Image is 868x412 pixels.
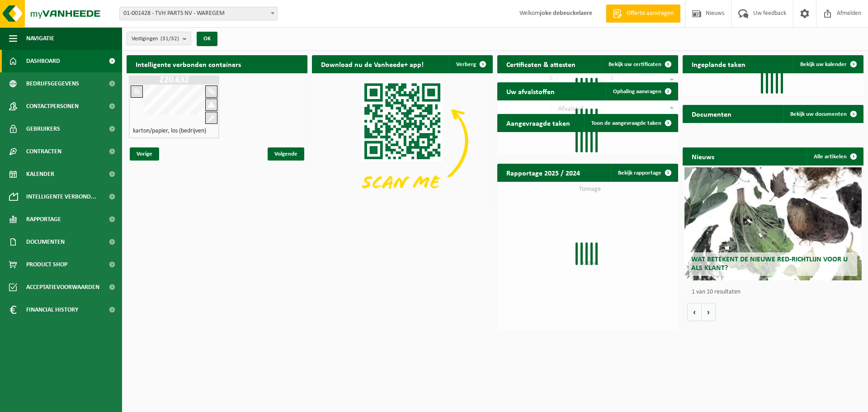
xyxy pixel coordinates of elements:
h1: Z20.632 [131,76,217,85]
button: Volgende [702,303,716,321]
h2: Ingeplande taken [683,55,755,73]
span: Dashboard [26,50,60,72]
span: Rapportage [26,208,61,231]
span: 01-001428 - TVH PARTS NV - WAREGEM [119,7,278,20]
span: Documenten [26,231,65,253]
a: Bekijk uw kalender [793,55,863,73]
a: Offerte aanvragen [606,5,680,23]
span: Product Shop [26,253,67,276]
a: Bekijk uw documenten [783,105,863,123]
h2: Nieuws [683,147,723,165]
h2: Aangevraagde taken [497,114,579,132]
count: (31/32) [160,36,179,42]
a: Ophaling aanvragen [606,82,677,100]
span: Contactpersonen [26,95,79,118]
span: Bedrijfsgegevens [26,72,79,95]
button: OK [197,32,217,46]
button: Vorige [687,303,702,321]
h2: Uw afvalstoffen [497,82,564,100]
span: Toon de aangevraagde taken [591,120,661,126]
button: Vestigingen(31/32) [127,32,191,45]
h4: karton/papier, los (bedrijven) [133,128,206,134]
h2: Certificaten & attesten [497,55,585,73]
a: Toon de aangevraagde taken [584,114,677,132]
a: Bekijk rapportage [611,164,677,182]
span: Offerte aanvragen [624,9,676,18]
a: Bekijk uw certificaten [601,55,677,73]
span: Vorige [130,147,159,161]
h2: Download nu de Vanheede+ app! [312,55,433,73]
strong: joke debeuckelaere [540,10,592,17]
span: 01-001428 - TVH PARTS NV - WAREGEM [120,7,277,20]
span: Volgende [268,147,304,161]
span: Contracten [26,140,61,163]
p: 1 van 10 resultaten [692,289,859,295]
span: Verberg [456,62,476,67]
span: Kalender [26,163,54,185]
img: Download de VHEPlus App [312,73,493,209]
span: Bekijk uw kalender [800,62,847,67]
span: Bekijk uw certificaten [609,62,661,67]
a: Wat betekent de nieuwe RED-richtlijn voor u als klant? [684,167,862,280]
span: Ophaling aanvragen [613,89,661,95]
h2: Intelligente verbonden containers [127,55,307,73]
h2: Rapportage 2025 / 2024 [497,164,589,181]
span: Vestigingen [132,32,179,46]
span: Gebruikers [26,118,60,140]
button: Verberg [449,55,492,73]
span: Navigatie [26,27,54,50]
span: Acceptatievoorwaarden [26,276,99,298]
span: Wat betekent de nieuwe RED-richtlijn voor u als klant? [691,256,848,272]
span: Financial History [26,298,78,321]
span: Intelligente verbond... [26,185,96,208]
span: Bekijk uw documenten [790,111,847,117]
h2: Documenten [683,105,741,123]
a: Alle artikelen [807,147,863,166]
